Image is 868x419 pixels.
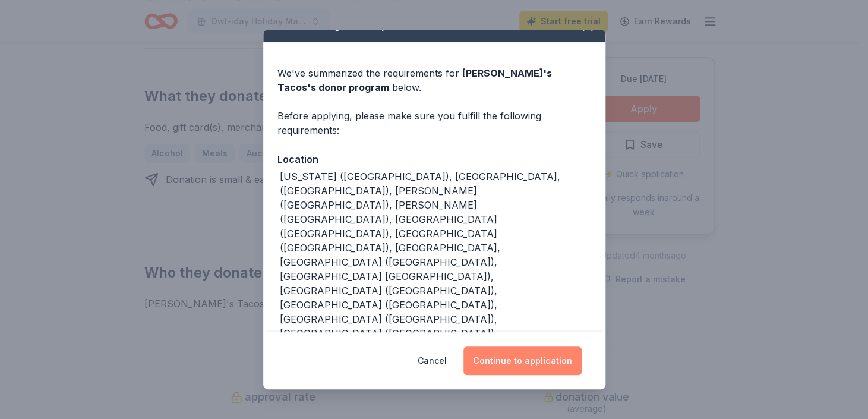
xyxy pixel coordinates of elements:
button: Cancel [418,346,447,375]
div: We've summarized the requirements for below. [277,66,591,94]
div: Before applying, please make sure you fulfill the following requirements: [277,109,591,137]
button: Continue to application [463,346,582,375]
div: Location [277,152,591,167]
